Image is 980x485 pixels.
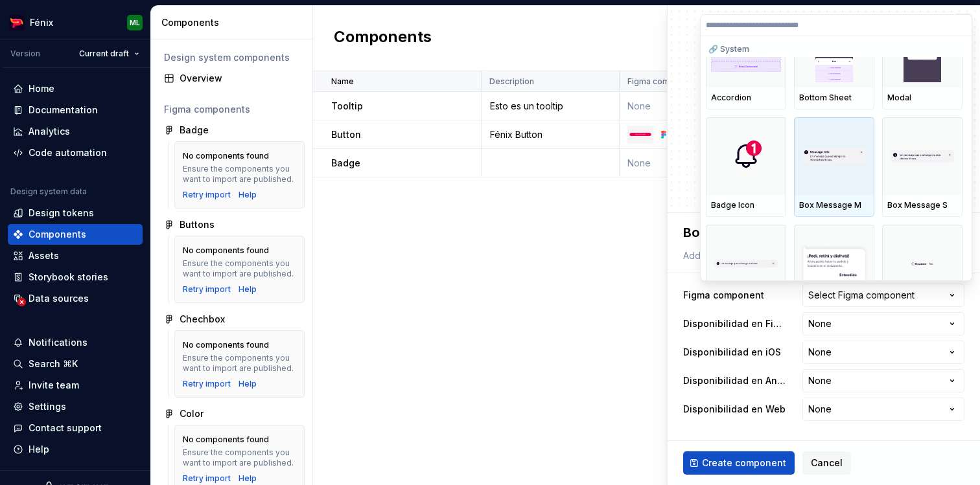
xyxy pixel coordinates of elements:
div: Modal [887,93,957,103]
div: Box Message S [887,200,957,210]
div: Box Message M [799,200,869,210]
div: Badge Icon [711,200,781,210]
div: Accordion [711,93,781,103]
div: Bottom Sheet [799,93,869,103]
div: 🔗 System [706,36,962,57]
